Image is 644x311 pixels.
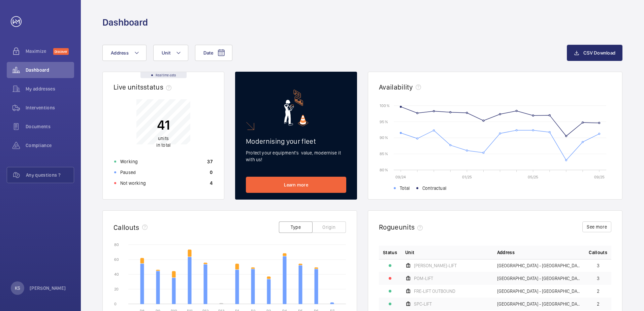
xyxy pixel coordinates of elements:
[114,257,119,262] text: 60
[497,263,581,268] span: [GEOGRAPHIC_DATA] - [GEOGRAPHIC_DATA],
[120,158,138,165] p: Working
[195,45,232,61] button: Date
[102,45,147,61] button: Address
[399,223,426,231] span: units
[162,50,170,56] span: Unit
[158,136,169,141] span: units
[111,50,129,56] span: Address
[528,175,538,179] text: 05/25
[414,276,433,281] span: POM-LIFT
[405,249,414,256] span: Unit
[380,103,390,108] text: 100 %
[30,285,66,291] p: [PERSON_NAME]
[26,172,74,178] span: Any questions ?
[380,167,388,172] text: 80 %
[207,158,213,165] p: 37
[140,72,187,78] div: Real time data
[156,116,170,133] p: 41
[203,50,213,56] span: Date
[210,169,213,176] p: 0
[589,249,607,256] span: Callouts
[26,85,74,92] span: My addresses
[497,302,581,306] span: [GEOGRAPHIC_DATA] - [GEOGRAPHIC_DATA]
[26,123,74,130] span: Documents
[120,169,136,176] p: Paused
[114,302,117,306] text: 0
[246,177,346,193] a: Learn more
[246,137,346,145] h2: Modernising your fleet
[114,223,139,232] h2: Callouts
[422,185,446,192] span: Contractual
[114,272,119,277] text: 40
[379,223,425,231] h2: Rogue
[120,180,146,186] p: Not working
[53,48,69,55] span: Discover
[583,50,615,56] span: CSV Download
[102,16,148,29] h1: Dashboard
[26,48,53,55] span: Maximize
[246,149,346,163] p: Protect your equipment's value, modernise it with us!
[597,276,600,281] span: 3
[582,221,611,232] button: See more
[279,221,313,233] button: Type
[462,175,472,179] text: 01/25
[395,175,406,179] text: 09/24
[379,83,413,91] h2: Availability
[26,104,74,111] span: Interventions
[597,263,600,268] span: 3
[497,249,515,256] span: Address
[312,221,346,233] button: Origin
[567,45,622,61] button: CSV Download
[210,180,213,186] p: 4
[114,83,174,91] h2: Live units
[114,287,119,291] text: 20
[114,242,119,247] text: 80
[284,90,309,126] img: marketing-card.svg
[497,276,581,281] span: [GEOGRAPHIC_DATA] - [GEOGRAPHIC_DATA],
[414,289,455,293] span: FRE-LIFT OUTBOUND
[143,83,174,91] span: status
[414,263,457,268] span: [PERSON_NAME]-LIFT
[380,135,388,140] text: 90 %
[497,289,581,293] span: [GEOGRAPHIC_DATA] - [GEOGRAPHIC_DATA],
[597,302,600,306] span: 2
[156,135,170,148] p: in total
[380,119,388,124] text: 95 %
[26,142,74,149] span: Compliance
[383,249,397,256] p: Status
[400,185,410,192] span: Total
[414,302,432,306] span: SPC-LIFT
[594,175,605,179] text: 09/25
[26,67,74,73] span: Dashboard
[153,45,188,61] button: Unit
[15,285,20,291] p: KS
[380,151,388,156] text: 85 %
[597,289,600,293] span: 2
